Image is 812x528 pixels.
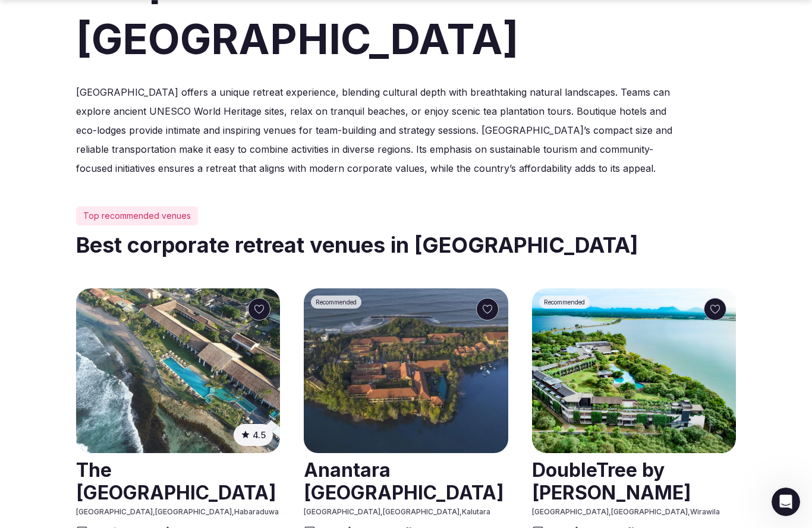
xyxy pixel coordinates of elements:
[76,454,280,507] a: View venue
[772,488,800,516] iframe: Intercom live chat
[234,507,279,516] span: Habaraduwa
[234,424,273,446] button: 4.5
[690,507,720,516] span: Wirawila
[186,5,209,27] button: Home
[532,454,736,507] h2: DoubleTree by [PERSON_NAME]
[155,507,232,516] span: [GEOGRAPHIC_DATA]
[532,454,736,507] a: View venue
[539,296,590,309] div: Recommended
[304,507,380,516] span: [GEOGRAPHIC_DATA]
[688,507,690,516] span: ,
[10,68,195,135] div: Hello 👋 How can I assist you [DATE]?To help get you the right support, could you let us know whic...
[76,288,280,453] a: See The Fortress Resort & Spa
[76,83,685,178] p: [GEOGRAPHIC_DATA] offers a unique retreat experience, blending cultural depth with breathtaking n...
[76,507,153,516] span: [GEOGRAPHIC_DATA]
[459,507,462,516] span: ,
[10,68,228,161] div: Lumi says…
[532,288,736,453] img: DoubleTree by Hilton Weerawila Rajawarna
[611,507,688,516] span: [GEOGRAPHIC_DATA]
[209,5,230,26] div: Close
[304,288,508,453] img: Anantara Kalutara Resort
[311,296,361,309] div: Recommended
[609,507,611,516] span: ,
[380,507,383,516] span: ,
[76,230,736,260] h2: Best corporate retreat venues in [GEOGRAPHIC_DATA]
[123,375,222,399] button: I represent a venue
[232,507,234,516] span: ,
[58,6,80,15] h1: Lumi
[153,507,155,516] span: ,
[383,507,459,516] span: [GEOGRAPHIC_DATA]
[8,5,30,27] button: go back
[34,7,53,26] img: Profile image for Lumi
[76,454,280,507] h2: The [GEOGRAPHIC_DATA]
[76,206,198,225] div: Top recommended venues
[58,15,148,27] p: The team can also help
[532,288,736,453] a: See DoubleTree by Hilton Weerawila Rajawarna
[304,454,508,507] h2: Anantara [GEOGRAPHIC_DATA]
[316,298,357,306] span: Recommended
[19,93,185,128] div: To help get you the right support, could you let us know which of the following best describes you?
[76,288,280,453] img: The Fortress Resort & Spa
[253,429,266,441] span: 4.5
[77,345,222,369] button: I am a company/retreat leader
[544,298,585,306] span: Recommended
[304,288,508,453] a: See Anantara Kalutara Resort
[19,137,73,144] div: Lumi • 4m ago
[19,76,185,87] div: Hello 👋 How can I assist you [DATE]?
[304,454,508,507] a: View venue
[532,507,609,516] span: [GEOGRAPHIC_DATA]
[462,507,490,516] span: Kalutara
